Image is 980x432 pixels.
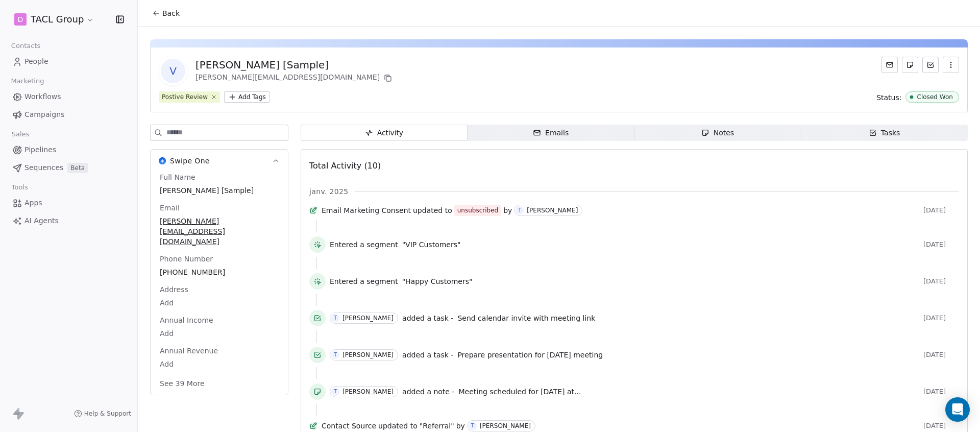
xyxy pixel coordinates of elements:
[154,374,211,393] button: See 39 More
[24,56,48,67] span: People
[334,388,337,396] div: T
[322,421,376,431] span: Contact Source
[24,145,56,155] span: Pipelines
[12,11,96,28] button: DTACL Group
[160,328,279,339] span: Add
[342,388,394,395] div: [PERSON_NAME]
[162,8,180,18] span: Back
[471,422,474,430] div: T
[457,349,603,361] a: Prepare presentation for [DATE] meeting
[876,92,901,103] span: Status:
[158,315,215,325] span: Annual Income
[402,387,454,397] span: added a note -
[342,315,394,322] div: [PERSON_NAME]
[309,161,381,171] span: Total Activity (10)
[158,284,190,295] span: Address
[518,206,521,214] div: T
[402,276,473,286] span: "Happy Customers"
[923,422,959,430] span: [DATE]
[869,128,900,138] div: Tasks
[378,421,418,431] span: updated to
[162,92,208,102] div: Postive Review
[923,206,959,214] span: [DATE]
[420,421,454,431] span: "Referral"
[160,298,279,308] span: Add
[158,172,198,182] span: Full Name
[334,314,337,322] div: T
[923,241,959,249] span: [DATE]
[457,312,595,324] a: Send calendar invite with meeting link
[456,421,465,431] span: by
[402,313,453,323] span: added a task -
[480,422,531,429] div: [PERSON_NAME]
[24,91,61,102] span: Workflows
[160,267,279,277] span: [PHONE_NUMBER]
[8,141,129,158] a: Pipelines
[923,351,959,359] span: [DATE]
[7,180,32,195] span: Tools
[503,205,512,215] span: by
[322,205,411,215] span: Email Marketing Consent
[330,239,398,250] span: Entered a segment
[161,59,185,83] span: V
[413,205,452,215] span: updated to
[24,215,59,226] span: AI Agents
[159,157,166,164] img: Swipe One
[8,88,129,105] a: Workflows
[923,388,959,396] span: [DATE]
[160,359,279,369] span: Add
[31,13,84,26] span: TACL Group
[195,58,394,72] div: [PERSON_NAME] [Sample]
[18,14,23,25] span: D
[8,195,129,211] a: Apps
[8,106,129,123] a: Campaigns
[170,156,210,166] span: Swipe One
[458,388,581,396] span: Meeting scheduled for [DATE] at...
[24,109,64,120] span: Campaigns
[527,207,578,214] div: [PERSON_NAME]
[402,239,461,250] span: "VIP Customers"
[158,346,220,356] span: Annual Revenue
[8,159,129,176] a: SequencesBeta
[309,186,349,197] span: janv. 2025
[330,276,398,286] span: Entered a segment
[24,162,63,173] span: Sequences
[224,91,270,103] button: Add Tags
[146,4,186,22] button: Back
[8,53,129,70] a: People
[8,212,129,229] a: AI Agents
[24,198,42,208] span: Apps
[342,351,394,358] div: [PERSON_NAME]
[457,351,603,359] span: Prepare presentation for [DATE] meeting
[945,397,970,422] div: Open Intercom Messenger
[195,72,394,84] div: [PERSON_NAME][EMAIL_ADDRESS][DOMAIN_NAME]
[151,150,288,172] button: Swipe OneSwipe One
[701,128,734,138] div: Notes
[160,185,279,196] span: [PERSON_NAME] [Sample]
[7,74,48,89] span: Marketing
[151,172,288,395] div: Swipe OneSwipe One
[923,277,959,285] span: [DATE]
[74,410,131,418] a: Help & Support
[923,314,959,322] span: [DATE]
[158,203,182,213] span: Email
[917,93,953,101] div: Closed Won
[402,350,453,360] span: added a task -
[84,410,131,418] span: Help & Support
[334,351,337,359] div: T
[160,216,279,247] span: [PERSON_NAME][EMAIL_ADDRESS][DOMAIN_NAME]
[67,163,88,173] span: Beta
[7,127,34,142] span: Sales
[457,314,595,322] span: Send calendar invite with meeting link
[7,38,45,54] span: Contacts
[458,386,581,398] a: Meeting scheduled for [DATE] at...
[533,128,569,138] div: Emails
[457,205,498,215] div: unsubscribed
[158,254,215,264] span: Phone Number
